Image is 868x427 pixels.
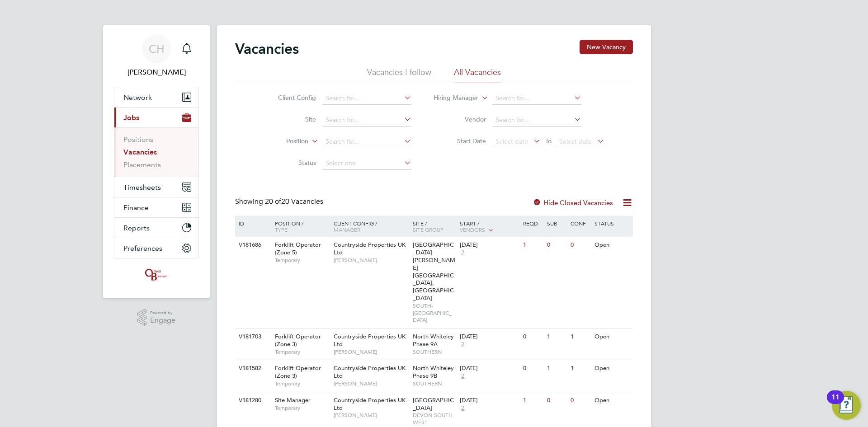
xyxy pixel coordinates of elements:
[114,238,198,258] button: Preferences
[460,249,466,257] span: 2
[568,237,592,253] div: 0
[123,183,161,192] span: Timesheets
[268,216,331,237] div: Position /
[492,114,581,127] input: Search for...
[592,360,632,377] div: Open
[413,412,456,426] span: DEVON SOUTH-WEST
[275,333,321,348] span: Forklift Operator (Zone 3)
[413,302,456,324] span: SOUTH-[GEOGRAPHIC_DATA]
[580,40,633,54] button: New Vacancy
[123,203,149,212] span: Finance
[275,396,311,404] span: Site Manager
[521,237,544,253] div: 1
[521,392,544,409] div: 1
[410,216,458,237] div: Site /
[592,237,632,253] div: Open
[114,127,198,177] div: Jobs
[460,341,466,348] span: 2
[114,267,199,282] a: Go to home page
[413,241,455,302] span: [GEOGRAPHIC_DATA][PERSON_NAME][GEOGRAPHIC_DATA], [GEOGRAPHIC_DATA]
[334,348,408,356] span: [PERSON_NAME]
[832,391,861,420] button: Open Resource Center, 11 new notifications
[460,365,519,372] div: [DATE]
[114,218,198,238] button: Reports
[150,317,175,324] span: Engage
[460,372,466,380] span: 2
[521,360,544,377] div: 0
[275,404,329,412] span: Temporary
[275,257,329,264] span: Temporary
[542,135,554,147] span: To
[264,159,316,167] label: Status
[264,94,316,102] label: Client Config
[275,380,329,387] span: Temporary
[334,380,408,387] span: [PERSON_NAME]
[334,396,406,412] span: Countryside Properties UK Ltd
[114,67,199,78] span: Ciaran Hoey
[367,67,431,83] li: Vacancies I follow
[545,216,568,231] div: Sub
[275,226,288,233] span: Type
[114,108,198,127] button: Jobs
[545,360,568,377] div: 1
[454,67,501,83] li: All Vacancies
[235,40,299,58] h2: Vacancies
[264,115,316,123] label: Site
[322,157,411,170] input: Select one
[236,360,268,377] div: V181582
[123,148,157,156] a: Vacancies
[334,412,408,419] span: [PERSON_NAME]
[568,360,592,377] div: 1
[103,25,210,298] nav: Main navigation
[460,333,519,341] div: [DATE]
[521,216,544,231] div: Reqd
[123,113,139,122] span: Jobs
[559,137,592,145] span: Select date
[592,216,632,231] div: Status
[123,244,162,253] span: Preferences
[149,43,165,55] span: CH
[426,94,478,103] label: Hiring Manager
[434,137,486,145] label: Start Date
[413,333,454,348] span: North Whiteley Phase 9A
[123,160,161,169] a: Placements
[236,237,268,253] div: V181686
[592,392,632,409] div: Open
[492,92,581,105] input: Search for...
[235,197,325,206] div: Showing
[236,392,268,409] div: V181280
[533,198,613,207] label: Hide Closed Vacancies
[150,309,175,317] span: Powered by
[413,226,443,233] span: Site Group
[460,404,466,412] span: 2
[413,364,454,380] span: North Whiteley Phase 9B
[413,348,456,356] span: SOUTHERN
[460,241,519,249] div: [DATE]
[265,197,323,206] span: 20 Vacancies
[275,364,321,380] span: Forklift Operator (Zone 3)
[592,328,632,345] div: Open
[413,380,456,387] span: SOUTHERN
[545,328,568,345] div: 1
[521,328,544,345] div: 0
[114,177,198,197] button: Timesheets
[458,216,521,238] div: Start /
[236,328,268,345] div: V181703
[114,87,198,107] button: Network
[334,257,408,264] span: [PERSON_NAME]
[334,364,406,380] span: Countryside Properties UK Ltd
[236,216,268,231] div: ID
[143,267,170,282] img: oneillandbrennan-logo-retina.png
[334,226,360,233] span: Manager
[434,115,486,123] label: Vendor
[545,237,568,253] div: 0
[275,348,329,356] span: Temporary
[568,392,592,409] div: 0
[568,328,592,345] div: 1
[334,241,406,256] span: Countryside Properties UK Ltd
[545,392,568,409] div: 0
[114,197,198,217] button: Finance
[460,397,519,404] div: [DATE]
[123,135,153,144] a: Positions
[256,137,308,146] label: Position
